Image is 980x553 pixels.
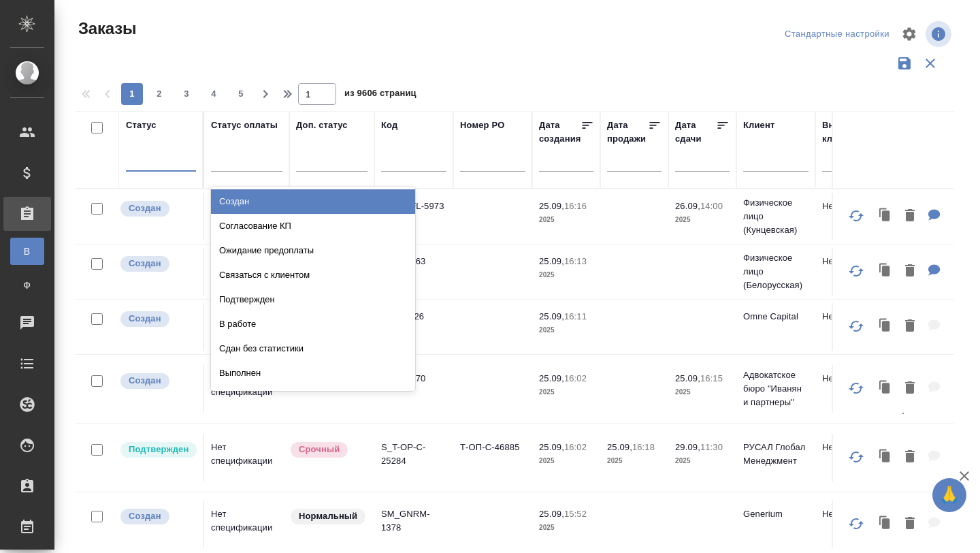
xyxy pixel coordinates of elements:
button: 3 [176,83,197,105]
div: Код [381,118,397,132]
p: 16:13 [564,256,587,266]
span: 5 [230,87,252,101]
td: Нет спецификации [204,193,289,240]
div: Создан [211,189,415,214]
p: SM_GNRM-1378 [381,507,446,535]
p: 16:16 [564,201,587,211]
p: 25.09, [539,311,564,321]
button: 4 [203,83,225,105]
div: Дата сдачи [675,118,716,146]
p: 14:00 [700,201,723,211]
p: Адвокатское бюро "Иванян и партнеры" [743,368,808,409]
button: Удалить [898,375,921,402]
p: Нет [822,255,877,268]
p: 2025 [607,454,661,468]
a: В [10,238,44,265]
p: S_T-OP-C-25284 [381,441,446,468]
div: Выставляется автоматически при создании заказа [119,372,196,390]
div: split button [781,24,893,45]
div: В работе [211,312,415,336]
p: Нет [822,310,877,323]
p: Generium [743,507,808,521]
p: 11:30 [700,442,723,452]
p: РУСАЛ Глобал Менеджмент [743,441,808,468]
p: 2025 [539,323,593,337]
p: 16:11 [564,311,587,321]
div: Выставляется автоматически при создании заказа [119,310,196,328]
p: 25.09, [675,373,700,383]
span: Ф [17,279,37,292]
span: 2 [148,87,170,101]
td: Нет спецификации [204,501,289,548]
div: Выставляется автоматически при создании заказа [119,200,196,218]
p: Нет [822,372,877,385]
div: Подтвержден [211,287,415,312]
button: Удалить [898,313,921,341]
p: 25.09, [539,442,564,452]
button: Обновить [840,255,872,287]
span: 3 [176,87,197,101]
p: 26.09, [675,201,700,211]
p: Срочный [299,443,340,456]
p: 16:02 [564,373,587,383]
p: 29.09, [675,442,700,452]
button: Удалить [898,202,921,230]
div: Клиент [743,118,774,132]
p: 2025 [539,521,593,535]
div: Согласование КП [211,214,415,238]
span: Заказы [75,18,136,39]
p: 2025 [539,454,593,468]
button: Обновить [840,507,872,540]
p: Нет [822,441,877,454]
p: Нормальный [299,509,357,523]
button: Обновить [840,441,872,473]
div: Выставляется автоматически при создании заказа [119,255,196,273]
p: Нет [822,507,877,521]
div: Дата создания [539,118,581,146]
p: 16:18 [632,442,655,452]
span: Посмотреть информацию [926,21,954,47]
p: Создан [129,509,161,523]
button: Клонировать [872,313,898,341]
td: Нет спецификации [204,365,289,413]
div: Завершен [211,385,415,410]
button: Клонировать [872,202,898,230]
span: В [17,244,37,258]
p: 15:52 [564,509,587,519]
div: Внутренний клиент [822,118,877,146]
button: 2 [148,83,170,105]
button: Удалить [898,443,921,471]
p: Создан [129,202,161,215]
p: 25.09, [539,256,564,266]
span: из 9606 страниц [344,85,416,105]
p: 2025 [539,213,593,227]
p: 25.09, [607,442,632,452]
p: 25.09, [539,373,564,383]
p: Omne Capital [743,310,808,323]
div: Статус оплаты [211,118,278,132]
p: Физическое лицо (Белорусская) [743,251,808,292]
button: 🙏 [932,478,966,512]
span: 🙏 [938,481,961,509]
p: Создан [129,257,161,270]
p: 2025 [675,385,730,399]
button: 5 [230,83,252,105]
p: Создан [129,312,161,326]
p: 2025 [539,385,593,399]
button: Обновить [840,200,872,232]
div: Доп. статус [296,118,348,132]
td: Т-ОП-С-46885 [453,434,532,481]
p: 16:02 [564,442,587,452]
div: Выставляется автоматически, если на указанный объем услуг необходимо больше времени в стандартном... [289,441,367,459]
div: Ожидание предоплаты [211,238,415,263]
button: Клонировать [872,375,898,402]
p: 16:15 [700,373,723,383]
div: Дата продажи [607,118,648,146]
td: Нет спецификации [204,434,289,481]
div: Выставляется автоматически при создании заказа [119,507,196,526]
div: Выставляет КМ после уточнения всех необходимых деталей и получения согласия клиента на запуск. С ... [119,441,196,459]
div: Номер PO [460,118,504,132]
p: Санкт-Петербургское адвокатское бюро ... [890,362,955,416]
p: Акционерное общество «РУССКИЙ АЛЮМИНИ... [890,430,955,485]
button: Удалить [898,510,921,538]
